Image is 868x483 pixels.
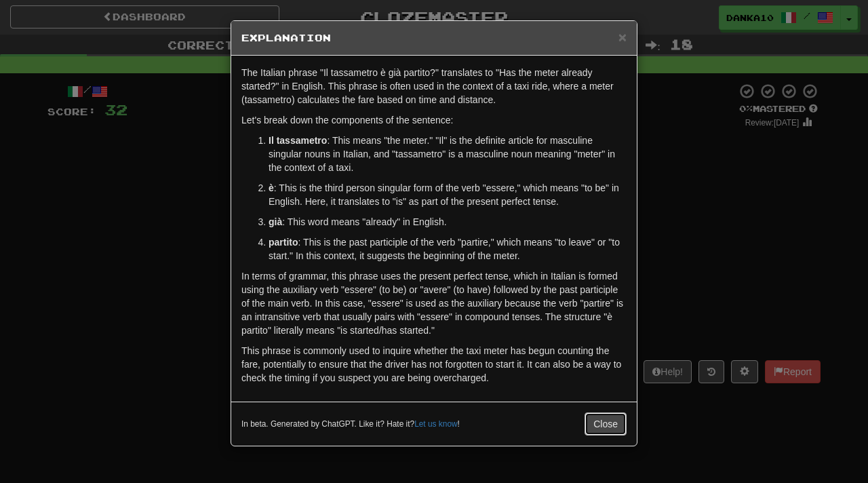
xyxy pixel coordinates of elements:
[414,419,457,429] a: Let us know
[269,182,274,193] strong: è
[269,135,327,146] strong: Il tassametro
[585,412,627,436] button: Close
[241,31,627,45] h5: Explanation
[618,30,627,44] button: Close
[269,235,627,263] p: : This is the past participle of the verb "partire," which means "to leave" or "to start." In thi...
[241,113,627,127] p: Let's break down the components of the sentence:
[241,344,627,385] p: This phrase is commonly used to inquire whether the taxi meter has begun counting the fare, poten...
[241,66,627,107] p: The Italian phrase "Il tassametro è già partito?" translates to "Has the meter already started?" ...
[241,419,460,430] small: In beta. Generated by ChatGPT. Like it? Hate it? !
[269,237,298,248] strong: partito
[269,134,627,174] p: : This means "the meter." "Il" is the definite article for masculine singular nouns in Italian, a...
[269,181,627,208] p: : This is the third person singular form of the verb "essere," which means "to be" in English. He...
[241,269,627,337] p: In terms of grammar, this phrase uses the present perfect tense, which in Italian is formed using...
[618,29,627,45] span: ×
[269,215,627,229] p: : This word means "already" in English.
[269,216,282,227] strong: già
